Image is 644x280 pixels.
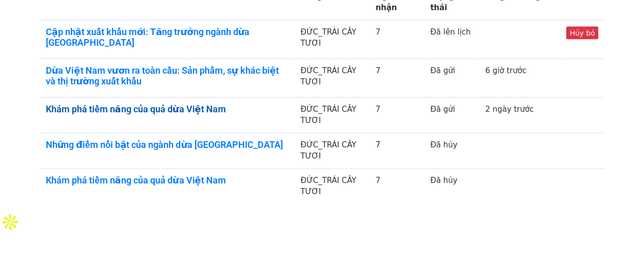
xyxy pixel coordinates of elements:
a: Cập nhật xuất khẩu mới: Tăng trưởng ngành dừa [GEOGRAPHIC_DATA] [46,26,289,48]
font: ĐỨC_TRÁI CÂY TƯƠI [300,140,356,161]
font: Đã gửi [430,105,455,114]
font: Đã gửi [430,66,455,75]
a: Những điểm nổi bật của ngành dừa [GEOGRAPHIC_DATA] [46,139,289,150]
div: Tiện ích trò chuyện [593,231,644,280]
a: Khám phá tiềm năng của quả dừa Việt Nam [46,175,289,186]
a: Dừa Việt Nam vươn ra toàn cầu: Sản phẩm, sự khác biệt và thị trường xuất khẩu [46,65,289,87]
font: Khám phá tiềm năng của quả dừa Việt Nam [46,175,226,185]
font: Hủy bỏ [570,28,595,37]
a: 2 ngày trước [485,105,534,114]
font: ĐỨC_TRÁI CÂY TƯƠI [300,66,356,87]
font: ĐỨC_TRÁI CÂY TƯƠI [300,27,356,48]
font: Dừa Việt Nam vươn ra toàn cầu: Sản phẩm, sự khác biệt và thị trường xuất khẩu [46,65,279,87]
font: Khám phá tiềm năng của quả dừa Việt Nam [46,104,226,114]
font: Cập nhật xuất khẩu mới: Tăng trưởng ngành dừa [GEOGRAPHIC_DATA] [46,26,250,48]
font: 7 [375,66,380,75]
font: ĐỨC_TRÁI CÂY TƯƠI [300,176,356,197]
font: Đã hủy [430,176,457,185]
font: 7 [375,105,380,114]
font: Đã lên lịch [430,27,470,37]
a: Khám phá tiềm năng của quả dừa Việt Nam [46,104,289,115]
a: Hủy bỏ [566,26,599,40]
a: 6 giờ trước [485,66,526,75]
font: 7 [375,176,380,185]
font: Những điểm nổi bật của ngành dừa [GEOGRAPHIC_DATA] [46,139,284,150]
font: ĐỨC_TRÁI CÂY TƯƠI [300,105,356,126]
font: 7 [375,140,380,149]
font: Đã hủy [430,140,457,149]
font: 7 [375,27,380,37]
iframe: Chat Widget [593,231,644,280]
